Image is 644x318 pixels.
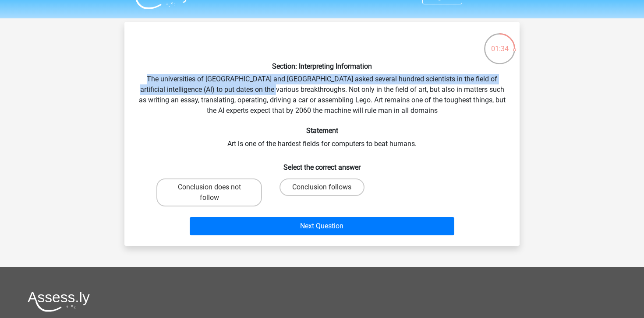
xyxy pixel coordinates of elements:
[138,62,506,70] h6: Section: Interpreting Information
[280,178,364,196] label: Conclusion follows
[190,217,455,235] button: Next Question
[138,126,506,135] h6: Statement
[483,32,516,54] div: 01:34
[138,156,506,171] h6: Select the correct answer
[28,291,90,312] img: Assessly logo
[128,29,516,239] div: The universities of [GEOGRAPHIC_DATA] and [GEOGRAPHIC_DATA] asked several hundred scientists in t...
[156,178,262,206] label: Conclusion does not follow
